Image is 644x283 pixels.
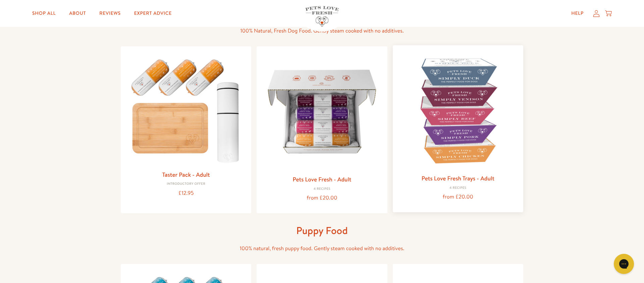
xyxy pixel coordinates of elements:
[94,7,126,20] a: Reviews
[240,27,404,35] span: 100% Natural, Fresh Dog Food. Gently steam cooked with no additives.
[262,193,382,203] div: from £20.00
[292,175,351,183] a: Pets Love Fresh - Adult
[610,251,637,276] iframe: Gorgias live chat messenger
[398,192,518,202] div: from £20.00
[126,189,246,198] div: £12.95
[398,186,518,190] div: 4 Recipes
[64,7,91,20] a: About
[566,7,589,20] a: Help
[27,7,61,20] a: Shop All
[126,182,246,186] div: Introductory Offer
[422,174,494,182] a: Pets Love Fresh Trays - Adult
[240,245,405,252] span: 100% natural, fresh puppy food. Gently steam cooked with no additives.
[162,170,210,179] a: Taster Pack - Adult
[305,6,339,26] img: Pets Love Fresh
[129,7,177,20] a: Expert Advice
[126,52,246,167] img: Taster Pack - Adult
[215,224,429,237] h1: Puppy Food
[398,51,518,170] img: Pets Love Fresh Trays - Adult
[262,187,382,191] div: 4 Recipes
[262,52,382,171] img: Pets Love Fresh - Adult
